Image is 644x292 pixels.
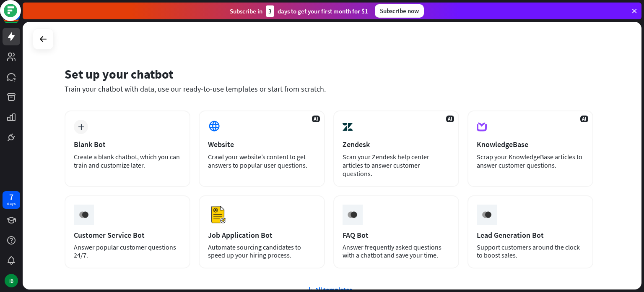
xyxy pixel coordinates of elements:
[5,274,18,287] div: IB
[7,201,16,207] div: days
[266,5,274,17] div: 3
[3,191,20,209] a: 7 days
[230,5,368,17] div: Subscribe in days to get your first month for $1
[375,4,424,18] div: Subscribe now
[9,193,13,201] div: 7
